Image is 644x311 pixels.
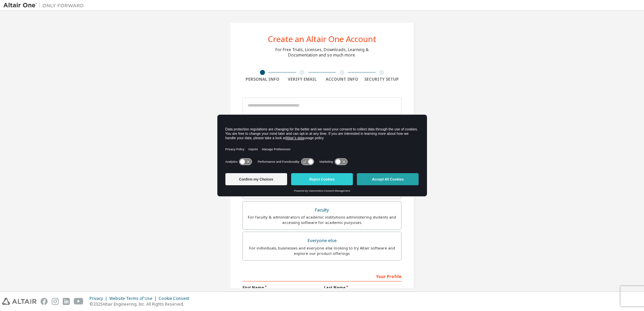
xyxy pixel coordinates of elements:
[247,205,397,215] div: Faculty
[268,35,376,43] div: Create an Altair One Account
[159,296,193,301] div: Cookie Consent
[52,298,59,305] img: instagram.svg
[90,296,109,301] div: Privacy
[247,236,397,245] div: Everyone else
[243,285,320,290] label: First Name
[282,77,322,82] div: Verify Email
[362,77,402,82] div: Security Setup
[243,271,401,281] div: Your Profile
[41,298,48,305] img: facebook.svg
[243,77,282,82] div: Personal Info
[63,298,70,305] img: linkedin.svg
[324,285,401,290] label: Last Name
[109,296,159,301] div: Website Terms of Use
[2,298,37,305] img: altair_logo.svg
[275,47,369,58] div: For Free Trials, Licenses, Downloads, Learning & Documentation and so much more.
[74,298,84,305] img: youtube.svg
[247,245,397,256] div: For individuals, businesses and everyone else looking to try Altair software and explore our prod...
[322,77,362,82] div: Account Info
[3,2,87,9] img: Altair One
[247,215,397,225] div: For faculty & administrators of academic institutions administering students and accessing softwa...
[90,301,193,307] p: © 2025 Altair Engineering, Inc. All Rights Reserved.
